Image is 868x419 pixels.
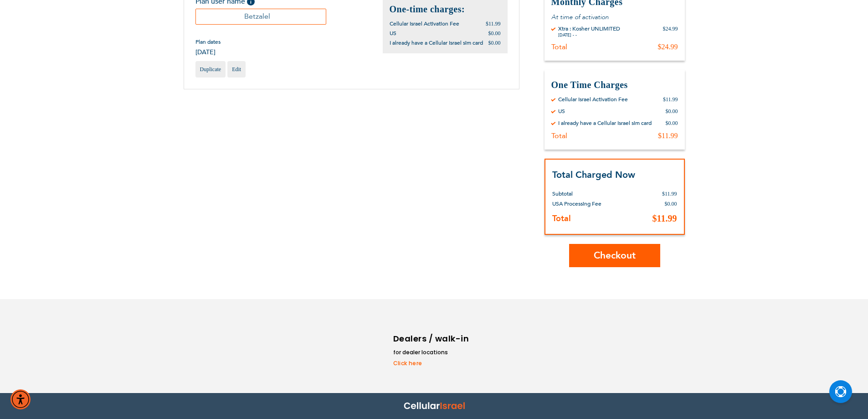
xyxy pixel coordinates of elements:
[569,244,660,267] button: Checkout
[652,213,677,223] span: $11.99
[195,61,226,78] a: Duplicate
[552,169,635,181] strong: Total Charged Now
[10,389,31,409] div: Accessibility Menu
[390,39,483,47] span: I already have a Cellular Israel sim card
[551,13,678,21] p: At time of activation
[558,96,628,103] div: Cellular Israel Activation Fee
[390,3,501,16] h2: One-time charges:
[551,131,567,140] div: Total
[393,332,471,346] h6: Dealers / walk-in
[393,348,471,357] li: for dealer locations
[486,21,501,27] span: $11.99
[390,30,396,37] span: US
[558,108,565,115] div: US
[552,200,601,207] span: USA Processing Fee
[195,48,221,57] span: [DATE]
[663,96,678,103] div: $11.99
[195,38,221,46] span: Plan dates
[558,32,620,38] div: [DATE] - -
[666,108,678,115] div: $0.00
[658,42,678,52] div: $24.99
[232,66,241,72] span: Edit
[558,25,620,32] div: Xtra : Kosher UNLIMITED
[551,79,678,91] h3: One Time Charges
[594,249,636,262] span: Checkout
[658,131,678,140] div: $11.99
[393,359,471,367] a: Click here
[488,40,501,46] span: $0.00
[558,119,652,127] div: I already have a Cellular Israel sim card
[663,25,678,38] div: $24.99
[665,201,677,207] span: $0.00
[662,191,677,197] span: $11.99
[551,42,567,52] div: Total
[488,30,501,36] span: $0.00
[227,61,246,78] a: Edit
[390,20,459,27] span: Cellular Israel Activation Fee
[552,182,636,199] th: Subtotal
[200,66,221,72] span: Duplicate
[552,213,571,224] strong: Total
[666,119,678,127] div: $0.00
